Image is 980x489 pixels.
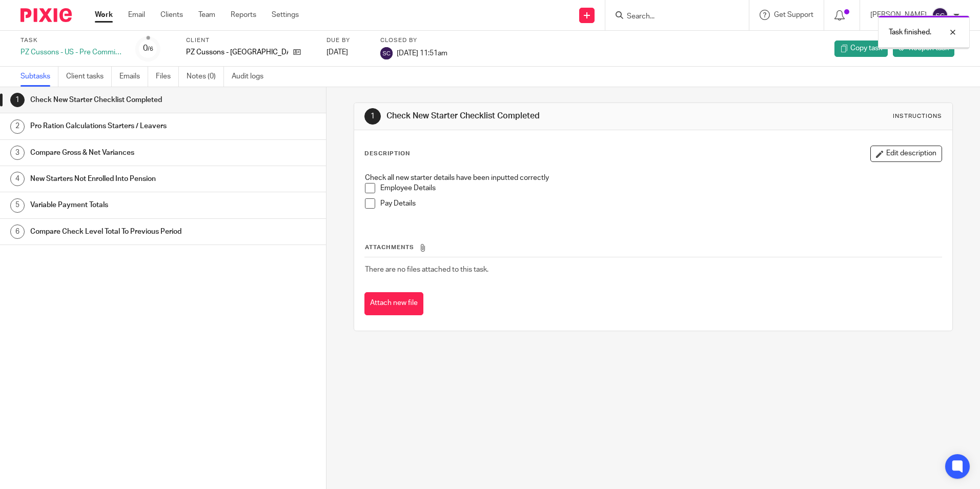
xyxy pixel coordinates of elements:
div: [DATE] [326,47,367,57]
a: Clients [160,10,183,20]
label: Client [186,36,314,45]
span: There are no files attached to this task. [365,266,488,273]
h1: Compare Check Level Total To Previous Period [30,224,221,239]
small: /6 [148,46,153,52]
div: Instructions [893,112,942,120]
label: Closed by [380,36,447,45]
span: Attachments [365,244,414,250]
a: Work [95,10,113,20]
label: Task [21,36,123,45]
a: Emails [119,67,148,87]
span: [DATE] 11:51am [397,49,447,56]
img: svg%3E [932,7,948,24]
h1: Check New Starter Checklist Completed [386,111,675,121]
div: 3 [10,146,25,160]
a: Audit logs [232,67,271,87]
p: Pay Details [380,198,941,209]
button: Attach new file [364,292,423,315]
label: Due by [326,36,367,45]
p: PZ Cussons - [GEOGRAPHIC_DATA] [186,47,288,57]
h1: Compare Gross & Net Variances [30,145,221,160]
p: Check all new starter details have been inputted correctly [365,173,941,183]
div: 0 [143,43,153,54]
h1: Variable Payment Totals [30,197,221,213]
a: Settings [272,10,299,20]
div: 1 [364,108,381,125]
p: Employee Details [380,183,941,193]
img: svg%3E [380,47,393,59]
a: Files [156,67,179,87]
a: Notes (0) [187,67,224,87]
div: 6 [10,225,25,239]
a: Subtasks [21,67,58,87]
h1: Check New Starter Checklist Completed [30,92,221,108]
div: 4 [10,172,25,186]
div: 1 [10,93,25,107]
div: PZ Cussons - US - Pre Commit Checks [21,47,123,57]
p: Task finished. [889,27,931,37]
button: Edit description [870,146,942,162]
img: Pixie [21,8,72,22]
p: Description [364,150,410,158]
h1: New Starters Not Enrolled Into Pension [30,171,221,187]
h1: Pro Ration Calculations Starters / Leavers [30,118,221,134]
a: Reports [231,10,256,20]
a: Email [128,10,145,20]
div: 5 [10,198,25,213]
a: Team [198,10,215,20]
a: Client tasks [66,67,112,87]
div: 2 [10,119,25,134]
